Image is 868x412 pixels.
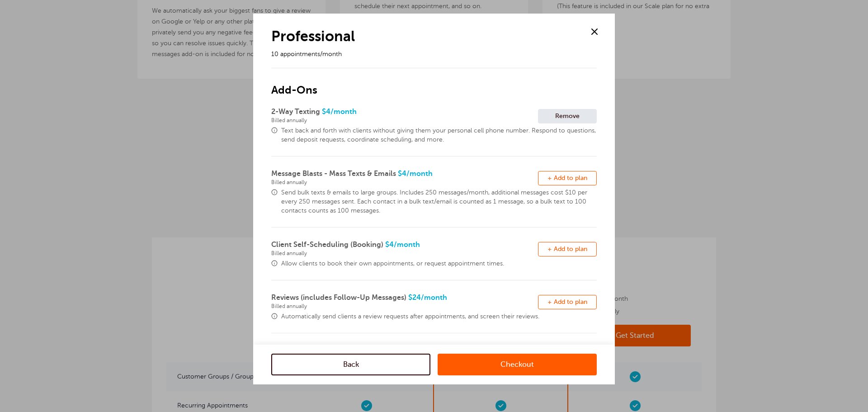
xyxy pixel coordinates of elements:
[271,170,396,178] span: Message Blasts - Mass Texts & Emails
[281,312,597,321] span: Automatically send clients a review requests after appointments, and screen their reviews.
[538,109,597,123] button: Remove
[538,242,597,256] button: + Add to plan
[271,241,383,249] span: Client Self-Scheduling (Booking)
[271,108,320,116] span: 2-Way Texting
[271,27,576,45] h1: Professional
[271,117,538,123] span: Billed annually
[281,126,597,144] span: Text back and forth with clients without giving them your personal cell phone number. Respond to ...
[555,113,580,119] span: Remove
[271,294,406,302] span: Reviews (includes Follow-Up Messages)
[547,246,587,252] span: + Add to plan
[330,108,357,116] span: /month
[538,295,597,309] button: + Add to plan
[421,294,447,302] span: /month
[271,250,538,256] span: Billed annually
[271,303,538,309] span: Billed annually
[271,354,430,375] a: Back
[538,171,597,185] button: + Add to plan
[438,354,597,375] a: Checkout
[406,170,433,178] span: /month
[547,298,587,305] span: + Add to plan
[271,50,576,59] p: 10 appointments/month
[281,259,597,268] span: Allow clients to book their own appointments, or request appointment times.
[271,179,538,185] span: Billed annually
[547,175,587,181] span: + Add to plan
[271,241,538,256] span: $4
[281,188,597,215] span: Send bulk texts & emails to large groups. Includes 250 messages/month, additional messages cost $...
[271,68,597,97] h2: Add-Ons
[394,241,420,249] span: /month
[271,170,538,185] span: $4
